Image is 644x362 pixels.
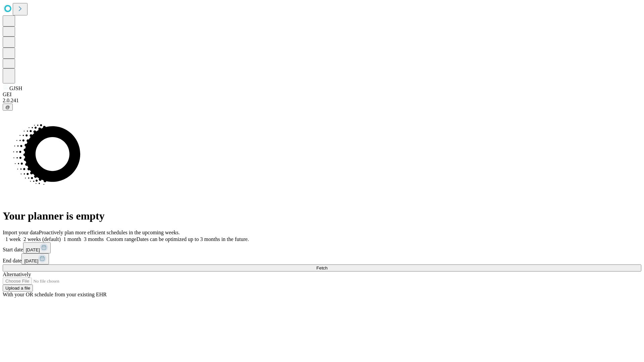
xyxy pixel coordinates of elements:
button: [DATE] [23,242,51,253]
div: Start date [3,242,641,253]
div: 2.0.241 [3,98,641,104]
span: Import your data [3,230,39,235]
span: Proactively plan more efficient schedules in the upcoming weeks. [39,230,180,235]
span: Alternatively [3,271,31,277]
span: [DATE] [26,247,40,252]
div: End date [3,253,641,264]
span: [DATE] [24,258,38,263]
span: Fetch [316,265,327,270]
span: 3 months [84,236,104,242]
span: @ [5,105,10,110]
span: 1 month [63,236,81,242]
button: [DATE] [21,253,49,264]
span: GJSH [9,85,22,91]
div: GEI [3,92,641,98]
span: Dates can be optimized up to 3 months in the future. [137,236,249,242]
span: 1 week [5,236,21,242]
button: Fetch [3,264,641,271]
h1: Your planner is empty [3,210,641,222]
button: @ [3,104,13,111]
button: Upload a file [3,285,33,292]
span: With your OR schedule from your existing EHR [3,292,107,297]
span: Custom range [106,236,136,242]
span: 2 weeks (default) [23,236,61,242]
